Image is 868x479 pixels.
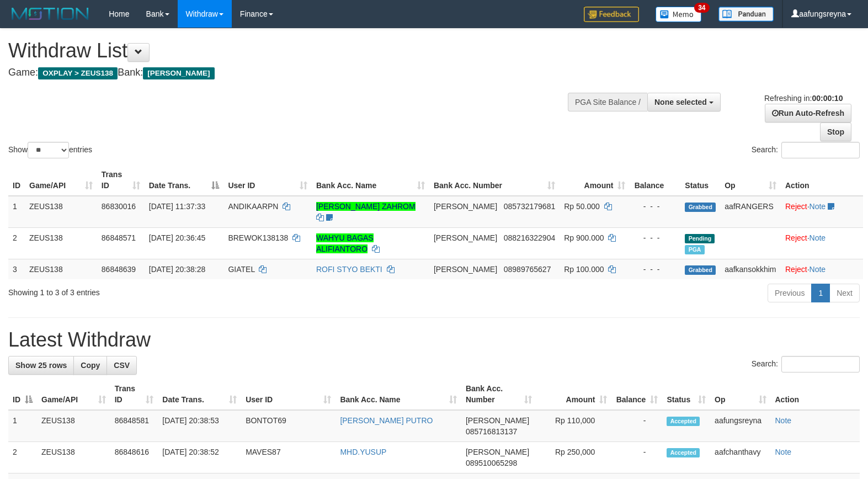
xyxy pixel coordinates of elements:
[37,410,110,442] td: ZEUS138
[106,356,137,375] a: CSV
[720,259,781,279] td: aafkansokkhim
[820,123,851,141] a: Stop
[25,259,97,279] td: ZEUS138
[710,379,770,410] th: Op: activate to sort column ascending
[536,410,612,442] td: Rp 110,000
[228,265,254,274] span: GIATEL
[316,233,374,253] a: WAHYU BAGAS ALIFIANTORO
[110,442,158,473] td: 86848616
[680,164,720,196] th: Status
[611,379,662,410] th: Balance: activate to sort column ascending
[8,356,74,375] a: Show 25 rows
[340,448,386,456] a: MHD.YUSUP
[568,93,647,111] div: PGA Site Balance /
[110,379,158,410] th: Trans ID: activate to sort column ascending
[667,448,700,457] span: Accepted
[241,379,336,410] th: User ID: activate to sort column ascending
[97,164,145,196] th: Trans ID: activate to sort column ascending
[158,442,241,473] td: [DATE] 20:38:52
[611,442,662,473] td: -
[8,379,37,410] th: ID: activate to sort column descending
[810,202,826,211] a: Note
[685,245,704,254] span: Marked by aafkaynarin
[654,98,707,107] span: None selected
[228,202,278,211] span: ANDIKAARPN
[228,233,288,242] span: BREWOK138138
[694,3,709,13] span: 34
[340,416,433,425] a: [PERSON_NAME] PUTRO
[223,164,312,196] th: User ID: activate to sort column ascending
[812,94,843,103] strong: 00:00:10
[685,234,715,243] span: Pending
[143,67,214,79] span: [PERSON_NAME]
[8,283,353,298] div: Showing 1 to 3 of 3 entries
[504,202,555,211] span: Copy 085732179681 to clipboard
[685,265,716,275] span: Grabbed
[241,442,336,473] td: MAVES87
[158,379,241,410] th: Date Trans.: activate to sort column ascending
[765,104,851,123] a: Run Auto-Refresh
[336,379,461,410] th: Bank Acc. Name: activate to sort column ascending
[102,202,136,211] span: 86830016
[434,233,497,242] span: [PERSON_NAME]
[634,201,676,212] div: - - -
[102,233,136,242] span: 86848571
[145,164,224,196] th: Date Trans.: activate to sort column descending
[810,233,826,242] a: Note
[8,329,860,351] h1: Latest Withdraw
[785,202,807,211] a: Reject
[8,164,25,196] th: ID
[8,442,37,473] td: 2
[775,416,792,425] a: Note
[564,265,604,274] span: Rp 100.000
[158,410,241,442] td: [DATE] 20:38:53
[685,203,716,212] span: Grabbed
[710,410,770,442] td: aafungsreyna
[781,164,863,196] th: Action
[781,227,863,259] td: ·
[312,164,429,196] th: Bank Acc. Name: activate to sort column ascending
[461,379,536,410] th: Bank Acc. Number: activate to sort column ascending
[8,259,25,279] td: 3
[8,6,92,22] img: MOTION_logo.png
[718,7,774,22] img: panduan.png
[662,379,710,410] th: Status: activate to sort column ascending
[37,442,110,473] td: ZEUS138
[768,284,812,302] a: Previous
[630,164,680,196] th: Balance
[28,142,69,158] select: Showentries
[466,448,529,456] span: [PERSON_NAME]
[656,7,702,22] img: Button%20Memo.svg
[102,265,136,274] span: 86848639
[504,265,551,274] span: Copy 08989765627 to clipboard
[764,94,843,103] span: Refreshing in:
[785,265,807,274] a: Reject
[504,233,555,242] span: Copy 088216322904 to clipboard
[720,196,781,228] td: aafRANGERS
[149,265,205,274] span: [DATE] 20:38:28
[81,361,100,370] span: Copy
[110,410,158,442] td: 86848581
[25,196,97,228] td: ZEUS138
[73,356,107,375] a: Copy
[584,7,639,22] img: Feedback.jpg
[752,356,860,372] label: Search:
[434,202,497,211] span: [PERSON_NAME]
[781,259,863,279] td: ·
[647,93,721,111] button: None selected
[536,379,612,410] th: Amount: activate to sort column ascending
[38,67,118,79] span: OXPLAY > ZEUS138
[560,164,630,196] th: Amount: activate to sort column ascending
[466,427,517,436] span: Copy 085716813137 to clipboard
[466,459,517,467] span: Copy 089510065298 to clipboard
[752,142,860,158] label: Search:
[634,264,676,275] div: - - -
[710,442,770,473] td: aafchanthavy
[564,202,600,211] span: Rp 50.000
[466,416,529,425] span: [PERSON_NAME]
[8,410,37,442] td: 1
[611,410,662,442] td: -
[720,164,781,196] th: Op: activate to sort column ascending
[8,67,568,78] h4: Game: Bank:
[434,265,497,274] span: [PERSON_NAME]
